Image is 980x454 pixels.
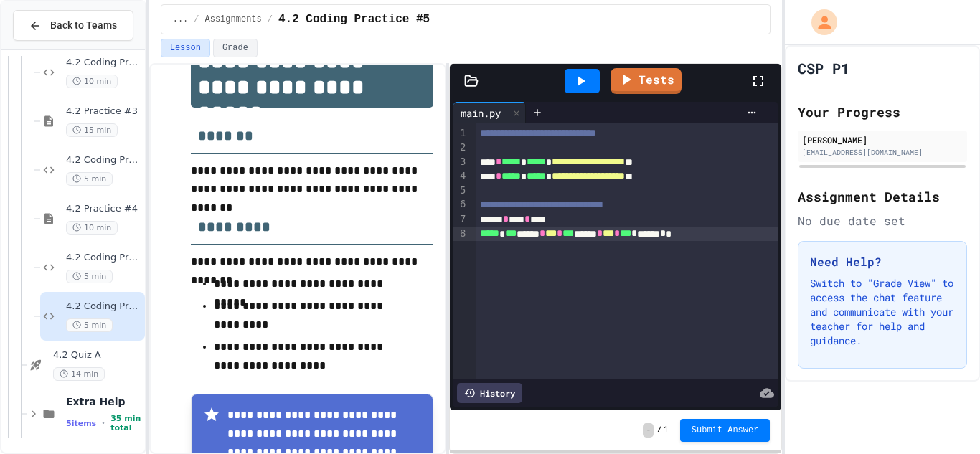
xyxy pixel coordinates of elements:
h3: Need Help? [810,253,955,270]
div: 7 [453,212,468,227]
div: [PERSON_NAME] [802,133,963,146]
span: 4.2 Practice #4 [66,203,142,215]
div: 5 [453,184,468,198]
span: Assignments [205,14,262,25]
span: 4.2 Quiz A [53,349,142,361]
span: 5 items [66,419,96,428]
span: Back to Teams [50,18,117,33]
span: 10 min [66,221,118,235]
span: 15 min [66,123,118,137]
span: Submit Answer [692,425,759,436]
h1: CSP P1 [798,58,849,78]
span: 4.2 Coding Practice #2 [66,57,142,69]
span: 35 min total [110,414,142,432]
h2: Your Progress [798,102,967,122]
span: - [643,423,654,438]
div: [EMAIL_ADDRESS][DOMAIN_NAME] [802,147,963,158]
button: Lesson [161,39,210,57]
span: ... [173,14,189,25]
button: Submit Answer [680,419,771,442]
button: Back to Teams [13,10,133,41]
div: My Account [796,6,841,39]
span: 4.2 Coding Practice #3 [66,154,142,166]
div: main.py [453,102,526,123]
span: 5 min [66,318,113,332]
div: 6 [453,197,468,212]
div: 4 [453,169,468,184]
span: 5 min [66,270,113,283]
span: 4.2 Practice #3 [66,105,142,118]
span: 10 min [66,75,118,88]
a: Tests [611,68,682,94]
div: 8 [453,227,468,241]
div: 3 [453,155,468,169]
span: 14 min [53,367,105,381]
div: main.py [453,105,508,120]
span: / [194,14,199,25]
div: 2 [453,141,468,155]
span: • [102,417,105,429]
span: 5 min [66,172,113,186]
div: 1 [453,126,468,141]
span: / [656,425,661,436]
span: 4.2 Coding Practice #5 [278,11,430,28]
span: 4.2 Coding Practice #5 [66,301,142,313]
h2: Assignment Details [798,186,967,207]
span: 4.2 Coding Practice #4 [66,252,142,264]
p: Switch to "Grade View" to access the chat feature and communicate with your teacher for help and ... [810,276,955,348]
span: / [268,14,273,25]
div: No due date set [798,212,967,230]
span: 1 [664,425,669,436]
div: History [457,383,522,403]
button: Grade [213,39,258,57]
span: Extra Help [66,395,142,408]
